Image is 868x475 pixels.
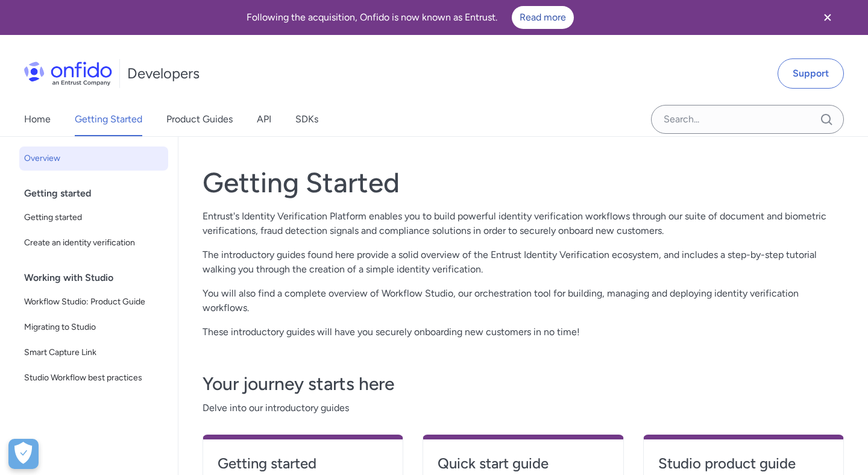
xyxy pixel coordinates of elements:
[203,401,844,415] span: Delve into our introductory guides
[19,146,168,171] a: Overview
[75,102,142,136] a: Getting Started
[203,209,844,238] p: Entrust's Identity Verification Platform enables you to build powerful identity verification work...
[19,341,168,365] a: Smart Capture Link
[19,315,168,339] a: Migrating to Studio
[24,210,163,225] span: Getting started
[438,454,608,473] h4: Quick start guide
[24,181,173,206] div: Getting started
[651,105,844,134] input: Onfido search input field
[257,102,271,136] a: API
[24,151,163,166] span: Overview
[778,58,844,89] a: Support
[203,166,844,200] h1: Getting Started
[24,320,163,335] span: Migrating to Studio
[166,102,233,136] a: Product Guides
[203,248,844,277] p: The introductory guides found here provide a solid overview of the Entrust Identity Verification ...
[203,325,844,339] p: These introductory guides will have you securely onboarding new customers in no time!
[658,454,829,473] h4: Studio product guide
[24,371,163,385] span: Studio Workflow best practices
[805,2,850,33] button: Close banner
[127,64,200,83] h1: Developers
[24,295,163,309] span: Workflow Studio: Product Guide
[19,290,168,314] a: Workflow Studio: Product Guide
[24,236,163,250] span: Create an identity verification
[218,454,388,473] h4: Getting started
[8,439,39,469] div: Cookie Preferences
[8,439,39,469] button: Open Preferences
[203,286,844,315] p: You will also find a complete overview of Workflow Studio, our orchestration tool for building, m...
[512,6,574,29] a: Read more
[203,372,844,396] h3: Your journey starts here
[14,6,805,29] div: Following the acquisition, Onfido is now known as Entrust.
[820,10,835,25] svg: Close banner
[19,231,168,255] a: Create an identity verification
[24,345,163,360] span: Smart Capture Link
[295,102,318,136] a: SDKs
[24,266,173,290] div: Working with Studio
[24,102,51,136] a: Home
[24,61,112,86] img: Onfido Logo
[19,206,168,230] a: Getting started
[19,366,168,390] a: Studio Workflow best practices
